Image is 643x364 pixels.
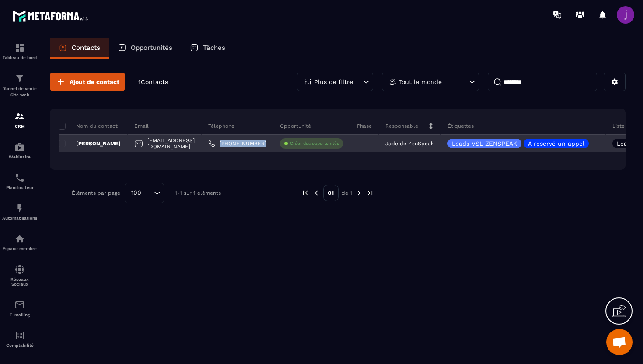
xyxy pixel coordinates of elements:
img: logo [12,8,91,24]
p: Planificateur [2,185,37,190]
p: Tableau de bord [2,55,37,60]
p: E-mailing [2,312,37,317]
a: Contacts [50,38,109,59]
a: Tâches [181,38,234,59]
p: Téléphone [208,122,234,129]
span: Contacts [141,78,168,85]
a: accountantaccountantComptabilité [2,324,37,354]
a: social-networksocial-networkRéseaux Sociaux [2,258,37,293]
img: prev [312,189,320,197]
div: Search for option [125,183,164,203]
button: Ajout de contact [50,73,125,91]
a: emailemailE-mailing [2,293,37,324]
span: 100 [128,188,144,198]
a: formationformationCRM [2,105,37,135]
p: Responsable [385,122,418,129]
img: prev [301,189,309,197]
input: Search for option [144,188,152,198]
img: formation [14,111,25,122]
p: 1 [138,78,168,86]
a: [PHONE_NUMBER] [208,140,266,147]
p: Espace membre [2,246,37,251]
a: schedulerschedulerPlanificateur [2,166,37,196]
img: automations [14,203,25,213]
p: 1-1 sur 1 éléments [175,190,221,196]
img: formation [14,73,25,84]
p: Opportunité [280,122,311,129]
p: Tunnel de vente Site web [2,86,37,98]
img: next [355,189,363,197]
img: accountant [14,330,25,341]
p: [PERSON_NAME] [59,140,121,147]
img: scheduler [14,172,25,183]
a: automationsautomationsAutomatisations [2,196,37,227]
p: Liste [612,122,625,129]
p: Tout le monde [399,79,442,85]
p: Email [134,122,149,129]
p: Nom du contact [59,122,118,129]
p: Tâches [203,44,225,52]
img: next [366,189,374,197]
a: automationsautomationsEspace membre [2,227,37,258]
p: Leads VSL ZENSPEAK [452,140,517,147]
p: Étiquettes [447,122,474,129]
p: Créer des opportunités [290,140,339,147]
p: Réseaux Sociaux [2,277,37,287]
a: automationsautomationsWebinaire [2,135,37,166]
a: formationformationTunnel de vente Site web [2,66,37,105]
img: formation [14,42,25,53]
p: Jade de ZenSpeak [385,140,434,147]
div: Ouvrir le chat [606,329,633,355]
p: CRM [2,124,37,129]
p: Éléments par page [72,190,120,196]
img: automations [14,142,25,152]
img: automations [14,234,25,244]
p: Comptabilité [2,343,37,348]
p: Automatisations [2,216,37,220]
p: A reservé un appel [528,140,584,147]
a: formationformationTableau de bord [2,36,37,66]
a: Opportunités [109,38,181,59]
p: Webinaire [2,154,37,159]
p: Plus de filtre [314,79,353,85]
p: de 1 [342,189,352,196]
p: Opportunités [131,44,172,52]
img: email [14,300,25,310]
span: Ajout de contact [70,77,119,86]
img: social-network [14,264,25,275]
p: Contacts [72,44,100,52]
p: Phase [357,122,372,129]
p: 01 [323,185,339,201]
